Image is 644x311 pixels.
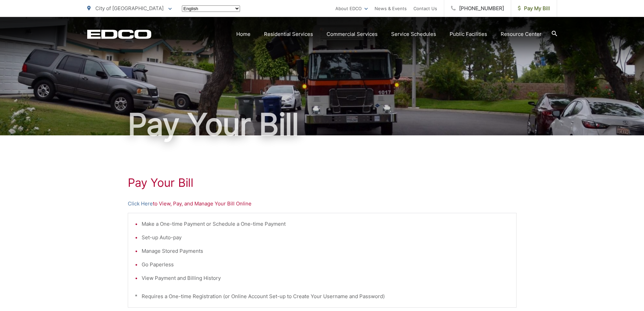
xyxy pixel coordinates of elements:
[87,108,557,141] h1: Pay Your Bill
[142,261,509,269] li: Go Paperless
[450,30,487,38] a: Public Facilities
[375,4,407,13] a: News & Events
[87,29,151,39] a: EDCD logo. Return to the homepage.
[128,200,517,208] p: to View, Pay, and Manage Your Bill Online
[182,5,240,12] select: Select a language
[142,234,509,242] li: Set-up Auto-pay
[264,30,313,38] a: Residential Services
[128,200,153,208] a: Click Here
[95,5,164,12] span: City of [GEOGRAPHIC_DATA]
[128,176,517,190] h1: Pay Your Bill
[142,247,509,255] li: Manage Stored Payments
[391,30,436,38] a: Service Schedules
[142,220,509,228] li: Make a One-time Payment or Schedule a One-time Payment
[142,274,509,282] li: View Payment and Billing History
[135,292,509,301] p: * Requires a One-time Registration (or Online Account Set-up to Create Your Username and Password)
[335,4,368,13] a: About EDCO
[413,4,437,13] a: Contact Us
[327,30,378,38] a: Commercial Services
[236,30,251,38] a: Home
[518,4,550,13] span: Pay My Bill
[501,30,542,38] a: Resource Center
